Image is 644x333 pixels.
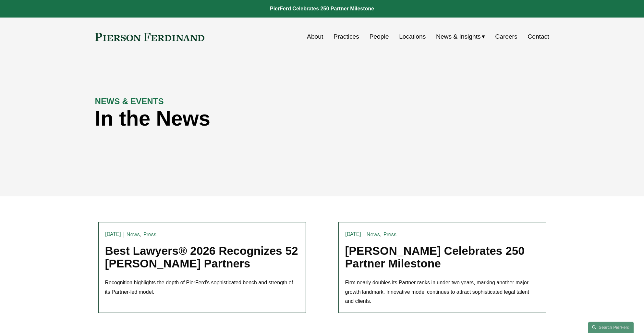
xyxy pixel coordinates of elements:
a: Press [383,232,397,238]
a: folder dropdown [436,31,485,43]
a: Search this site [588,322,634,333]
a: Locations [399,31,426,43]
time: [DATE] [105,232,121,237]
span: , [140,231,141,238]
span: , [380,231,382,238]
a: People [370,31,389,43]
p: Firm nearly doubles its Partner ranks in under two years, marking another major growth landmark. ... [345,278,539,306]
a: Press [143,232,157,238]
span: News & Insights [436,31,481,43]
a: Best Lawyers® 2026 Recognizes 52 [PERSON_NAME] Partners [105,245,298,270]
a: [PERSON_NAME] Celebrates 250 Partner Milestone [345,245,525,270]
h1: In the News [95,107,436,130]
a: News [367,232,380,238]
a: Practices [334,31,359,43]
a: News [127,232,140,238]
a: Contact [528,31,549,43]
a: Careers [495,31,517,43]
p: Recognition highlights the depth of PierFerd’s sophisticated bench and strength of its Partner-le... [105,278,299,297]
strong: NEWS & EVENTS [95,97,164,106]
time: [DATE] [345,232,361,237]
a: About [307,31,323,43]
